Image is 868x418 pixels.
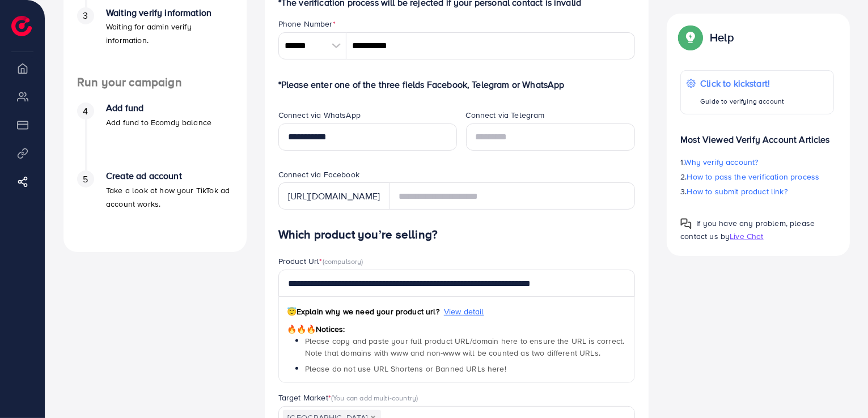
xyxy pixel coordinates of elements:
p: Add fund to Ecomdy balance [106,116,211,129]
li: Waiting verify information [63,7,247,75]
img: Popup guide [680,27,701,48]
label: Target Market [278,392,418,403]
p: Waiting for admin verify information. [106,20,233,47]
p: Click to kickstart! [700,76,784,90]
iframe: Chat [820,367,859,410]
span: How to pass the verification process [687,171,820,182]
img: Popup guide [680,218,692,229]
span: Notices: [287,323,345,335]
li: Add fund [63,103,247,170]
h4: Add fund [106,103,211,113]
span: Please do not use URL Shortens or Banned URLs here! [305,363,506,374]
span: View detail [444,306,484,317]
label: Product Url [278,255,363,267]
span: (You can add multi-country) [331,393,418,403]
label: Connect via Telegram [466,109,545,121]
p: Most Viewed Verify Account Articles [680,123,834,146]
span: If you have any problem, please contact us by [680,217,815,242]
h4: Create ad account [106,170,233,181]
span: 5 [83,173,88,186]
label: Connect via WhatsApp [278,109,361,121]
p: Take a look at how your TikTok ad account works. [106,184,233,211]
span: Live Chat [730,231,763,242]
span: Explain why we need your product url? [287,306,439,317]
span: How to submit product link? [687,186,787,197]
p: 1. [680,155,834,169]
h4: Which product you’re selling? [278,228,636,242]
span: 4 [83,105,88,118]
span: 3 [83,9,88,22]
span: Please copy and paste your full product URL/domain here to ensure the URL is correct. Note that d... [305,335,625,358]
p: Guide to verifying account [700,95,784,108]
p: Help [710,31,734,44]
span: (compulsory) [323,256,363,266]
div: [URL][DOMAIN_NAME] [278,182,389,210]
p: 2. [680,170,834,184]
li: Create ad account [63,170,247,238]
img: logo [11,16,32,36]
span: 😇 [287,306,297,317]
p: *Please enter one of the three fields Facebook, Telegram or WhatsApp [278,78,636,91]
h4: Run your campaign [63,75,247,89]
p: 3. [680,185,834,198]
label: Phone Number [278,18,336,29]
span: Why verify account? [685,156,759,168]
label: Connect via Facebook [278,169,359,180]
h4: Waiting verify information [106,7,233,18]
span: 🔥🔥🔥 [287,323,316,335]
